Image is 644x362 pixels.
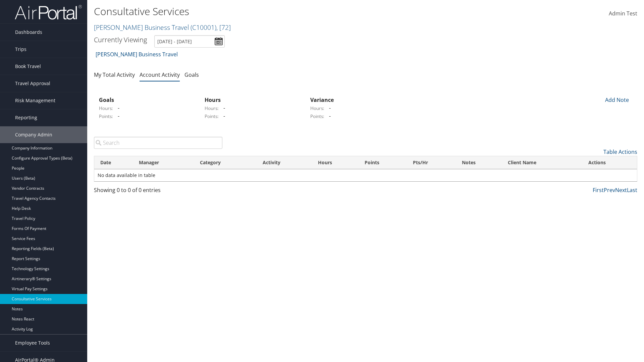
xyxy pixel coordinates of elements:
[114,104,119,112] span: -
[609,10,637,17] span: Admin Test
[205,96,221,104] strong: Hours
[94,71,135,78] a: My Total Activity
[593,186,604,194] a: First
[310,96,334,104] strong: Variance
[220,104,225,112] span: -
[94,137,222,149] input: Search
[627,186,637,194] a: Last
[600,96,632,104] div: Add Note
[15,109,37,126] span: Reporting
[154,35,225,48] input: [DATE] - [DATE]
[326,104,331,112] span: -
[603,148,637,156] a: Table Actions
[15,335,50,351] span: Employee Tools
[15,41,26,58] span: Trips
[194,156,257,169] th: Category: activate to sort column ascending
[310,105,324,112] label: Hours:
[582,156,637,169] th: Actions
[94,169,637,181] td: No data available in table
[99,105,113,112] label: Hours:
[609,3,637,24] a: Admin Test
[15,75,50,92] span: Travel Approval
[502,156,583,169] th: Client Name
[94,35,147,44] h3: Currently Viewing
[15,92,55,109] span: Risk Management
[205,113,219,120] label: Points:
[220,112,225,120] span: -
[15,24,42,41] span: Dashboards
[99,96,114,104] strong: Goals
[359,156,407,169] th: Points
[15,4,82,20] img: airportal-logo.png
[96,48,178,61] a: [PERSON_NAME] Business Travel
[94,186,222,197] div: Showing 0 to 0 of 0 entries
[191,23,216,32] span: ( C10001 )
[133,156,194,169] th: Manager: activate to sort column ascending
[326,112,331,120] span: -
[140,71,180,78] a: Account Activity
[99,113,113,120] label: Points:
[615,186,627,194] a: Next
[94,23,231,32] a: [PERSON_NAME] Business Travel
[604,186,615,194] a: Prev
[312,156,359,169] th: Hours
[184,71,199,78] a: Goals
[94,4,456,18] h1: Consultative Services
[216,23,231,32] span: , [ 72 ]
[15,126,52,143] span: Company Admin
[94,156,133,169] th: Date: activate to sort column ascending
[257,156,312,169] th: Activity: activate to sort column ascending
[310,113,324,120] label: Points:
[15,58,41,75] span: Book Travel
[407,156,456,169] th: Pts/Hr
[205,105,219,112] label: Hours:
[114,112,119,120] span: -
[456,156,502,169] th: Notes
